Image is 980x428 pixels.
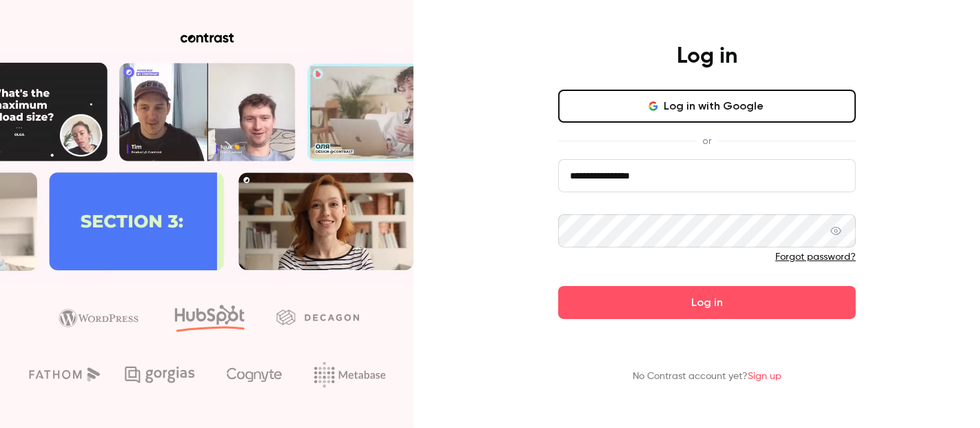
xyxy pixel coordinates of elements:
[677,43,737,70] h4: Log in
[748,371,782,381] a: Sign up
[633,369,782,384] p: No Contrast account yet?
[558,90,856,123] button: Log in with Google
[276,309,359,325] img: decagon
[558,286,856,319] button: Log in
[696,134,719,148] span: or
[775,252,856,262] a: Forgot password?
